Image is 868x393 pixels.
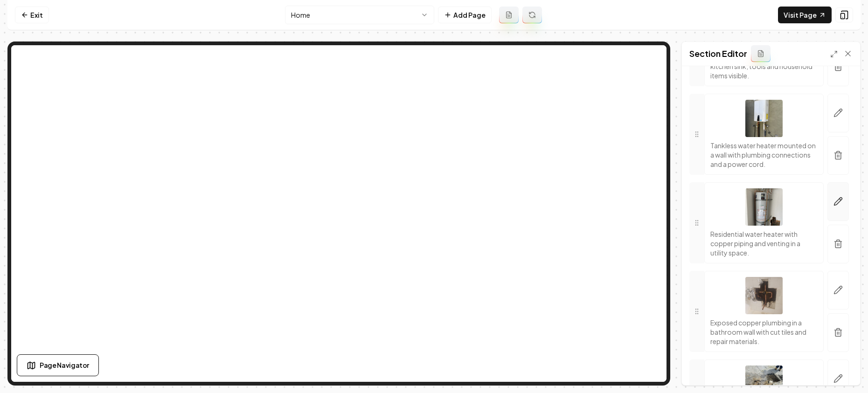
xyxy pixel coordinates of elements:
[689,47,747,60] h2: Section Editor
[745,277,783,314] img: Exposed copper plumbing in a bathroom wall with cut tiles and repair materials.
[778,7,832,23] a: Visit Page
[438,7,492,23] button: Add Page
[710,318,818,346] p: Exposed copper plumbing in a bathroom wall with cut tiles and repair materials.
[745,188,783,226] img: Residential water heater with copper piping and venting in a utility space.
[751,45,771,62] button: Add admin section prompt
[17,354,99,376] button: Page Navigator
[40,360,89,370] span: Page Navigator
[499,7,519,23] button: Add admin page prompt
[745,100,783,137] img: Tankless water heater mounted on a wall with plumbing connections and a power cord.
[710,229,818,257] p: Residential water heater with copper piping and venting in a utility space.
[710,52,818,80] p: Person repairing plumbing under a kitchen sink, tools and household items visible.
[522,7,542,23] button: Regenerate page
[710,141,818,169] p: Tankless water heater mounted on a wall with plumbing connections and a power cord.
[15,7,49,23] a: Exit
